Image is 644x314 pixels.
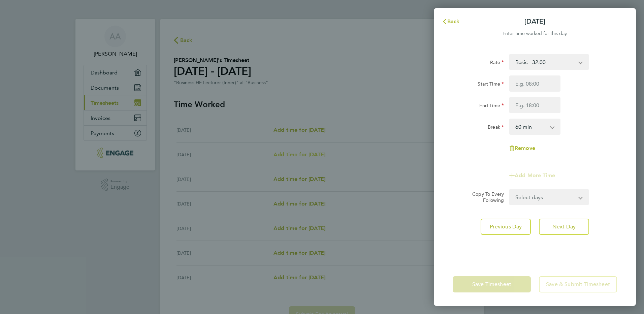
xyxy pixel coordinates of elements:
[479,102,504,111] label: End Time
[539,219,589,235] button: Next Day
[552,223,576,230] span: Next Day
[478,81,504,89] label: Start Time
[435,15,466,28] button: Back
[509,97,560,113] input: E.g. 18:00
[490,59,504,67] label: Rate
[509,146,535,151] button: Remove
[434,30,636,38] div: Enter time worked for this day.
[509,75,560,92] input: E.g. 08:00
[481,219,531,235] button: Previous Day
[524,17,545,26] p: [DATE]
[515,145,535,151] span: Remove
[490,223,522,230] span: Previous Day
[488,124,504,132] label: Break
[467,191,504,203] label: Copy To Every Following
[447,18,460,25] span: Back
